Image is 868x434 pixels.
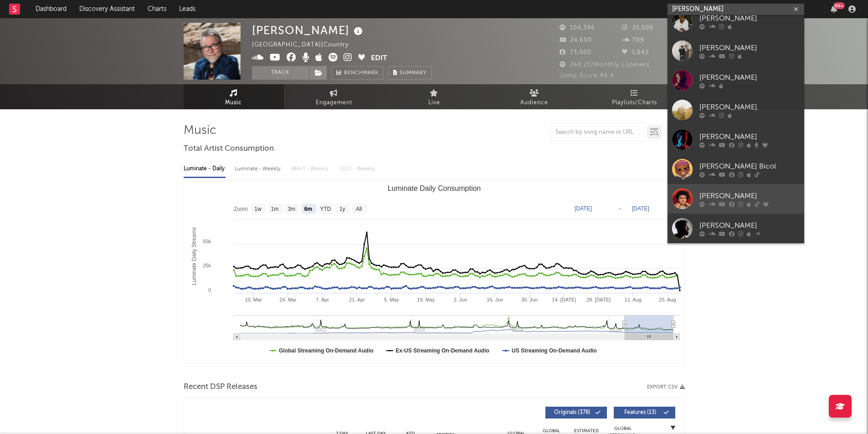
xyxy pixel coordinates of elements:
[453,297,467,302] text: 2. Jun
[349,297,365,302] text: 21. Apr
[400,71,426,76] span: Summary
[384,297,399,302] text: 5. May
[331,66,384,80] a: Benchmark
[484,84,585,109] a: Audience
[831,5,837,13] button: 99+
[191,227,197,285] text: Luminate Daily Streams
[279,297,297,302] text: 24. Mar
[699,102,800,112] div: [PERSON_NAME].
[371,53,387,64] button: Edit
[617,205,622,212] text: →
[624,297,641,302] text: 11. Aug
[699,190,800,201] div: [PERSON_NAME]
[632,205,649,212] text: [DATE]
[203,239,211,244] text: 50k
[699,13,800,24] div: [PERSON_NAME]
[252,40,359,51] div: [GEOGRAPHIC_DATA] | Country
[520,97,548,108] span: Audience
[560,73,614,79] span: Jump Score: 44.4
[545,407,607,419] button: Originals(378)
[417,297,435,302] text: 19. May
[288,206,295,212] text: 3m
[208,287,211,293] text: 0
[184,84,284,109] a: Music
[284,84,384,109] a: Engagement
[388,66,431,80] button: Summary
[551,410,593,415] span: Originals ( 378 )
[622,50,649,56] span: 1,642
[560,25,595,31] span: 104,396
[304,206,312,212] text: 6m
[184,382,257,393] span: Recent DSP Releases
[586,297,611,302] text: 28. [DATE]
[622,25,653,31] span: 25,509
[833,2,845,9] div: 99 +
[279,347,374,354] text: Global Streaming On-Demand Audio
[552,297,576,302] text: 14. [DATE]
[560,50,591,56] span: 73,000
[668,6,804,36] a: [PERSON_NAME]
[254,206,262,212] text: 1w
[487,297,503,302] text: 16. Jun
[647,384,685,390] button: Export CSV
[203,263,211,268] text: 25k
[699,42,800,53] div: [PERSON_NAME]
[184,143,274,154] span: Total Artist Consumption
[320,206,331,212] text: YTD
[560,37,592,43] span: 24,600
[575,205,592,212] text: [DATE]
[252,23,365,38] div: [PERSON_NAME]
[585,84,685,109] a: Playlists/Charts
[551,129,647,136] input: Search by song name or URL
[316,97,352,108] span: Engagement
[620,410,662,415] span: Features ( 13 )
[271,206,278,212] text: 1m
[512,347,597,354] text: US Streaming On-Demand Audio
[225,97,242,108] span: Music
[560,62,650,68] span: 268,217 Monthly Listeners
[668,66,804,95] a: [PERSON_NAME]
[668,125,804,154] a: [PERSON_NAME]
[184,161,226,177] div: Luminate - Daily
[234,206,248,212] text: Zoom
[184,181,684,363] svg: Luminate Daily Consumption
[699,220,800,231] div: [PERSON_NAME]
[344,68,379,79] span: Benchmark
[668,36,804,66] a: [PERSON_NAME]
[668,95,804,125] a: [PERSON_NAME].
[339,206,345,212] text: 1y
[245,297,262,302] text: 10. Mar
[614,407,675,419] button: Features(13)
[659,297,676,302] text: 25. Aug
[699,72,800,83] div: [PERSON_NAME]
[316,297,329,302] text: 7. Apr
[252,66,309,80] button: Track
[622,37,644,43] span: 709
[395,347,489,354] text: Ex-US Streaming On-Demand Audio
[384,84,484,109] a: Live
[668,154,804,184] a: [PERSON_NAME] Bicol
[668,214,804,243] a: [PERSON_NAME]
[355,206,361,212] text: All
[521,297,538,302] text: 30. Jun
[668,4,804,15] input: Search for artists
[387,184,481,192] text: Luminate Daily Consumption
[235,161,282,177] div: Luminate - Weekly
[668,184,804,214] a: [PERSON_NAME]
[699,131,800,142] div: [PERSON_NAME]
[699,161,800,172] div: [PERSON_NAME] Bicol
[612,97,657,108] span: Playlists/Charts
[428,97,440,108] span: Live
